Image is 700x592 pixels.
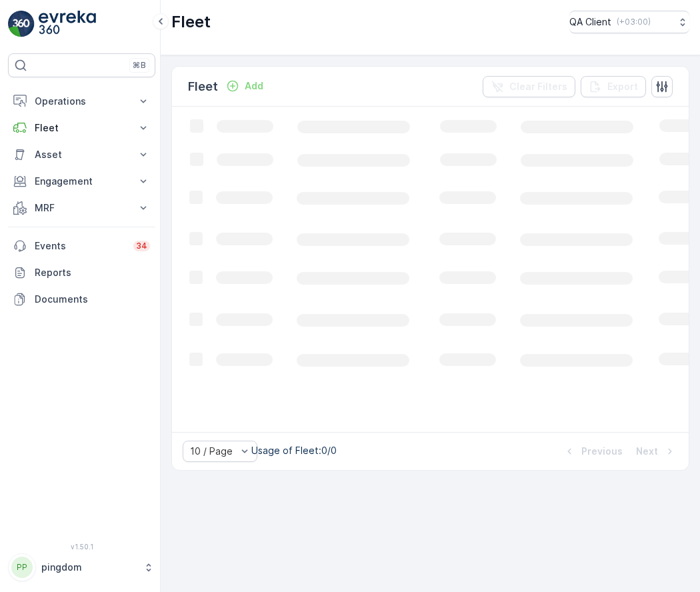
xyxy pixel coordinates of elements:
[8,286,155,313] a: Documents
[569,15,611,29] p: QA Client
[35,95,129,108] p: Operations
[39,11,96,37] img: logo_light-DOdMpM7g.png
[35,121,129,135] p: Fleet
[251,444,337,457] p: Usage of Fleet : 0/0
[569,11,689,33] button: QA Client(+03:00)
[35,148,129,161] p: Asset
[509,80,567,93] p: Clear Filters
[581,445,623,458] p: Previous
[11,557,33,578] div: PP
[245,79,263,93] p: Add
[171,11,211,33] p: Fleet
[8,115,155,141] button: Fleet
[8,553,155,581] button: PPpingdom
[8,259,155,286] a: Reports
[483,76,575,97] button: Clear Filters
[581,76,646,97] button: Export
[607,80,638,93] p: Export
[636,445,658,458] p: Next
[35,266,150,279] p: Reports
[635,443,678,459] button: Next
[221,78,269,94] button: Add
[35,293,150,306] p: Documents
[8,168,155,195] button: Engagement
[8,543,155,551] span: v 1.50.1
[133,60,146,71] p: ⌘B
[35,201,129,215] p: MRF
[188,77,218,96] p: Fleet
[8,141,155,168] button: Asset
[561,443,624,459] button: Previous
[617,17,651,27] p: ( +03:00 )
[8,88,155,115] button: Operations
[8,233,155,259] a: Events34
[8,195,155,221] button: MRF
[41,561,137,574] p: pingdom
[8,11,35,37] img: logo
[35,239,125,253] p: Events
[35,175,129,188] p: Engagement
[136,241,147,251] p: 34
